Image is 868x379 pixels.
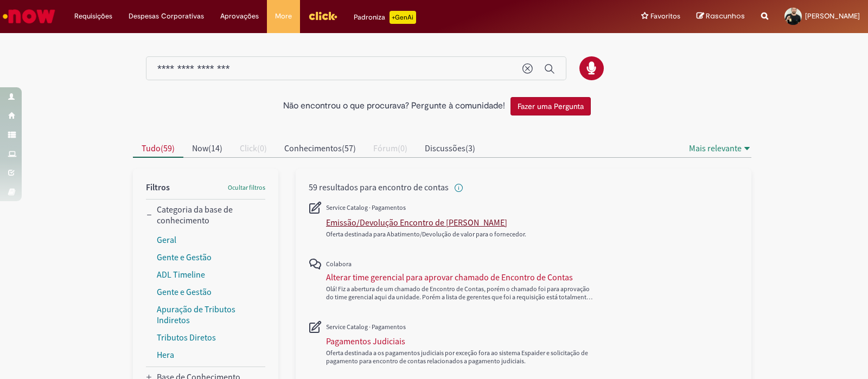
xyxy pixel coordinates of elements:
[283,101,505,111] h2: Não encontrou o que procurava? Pergunte à comunidade!
[650,11,680,22] span: Favoritos
[697,11,745,22] a: Rascunhos
[510,97,591,115] button: Fazer uma Pergunta
[275,11,292,22] span: More
[74,11,112,22] span: Requisições
[308,8,337,24] img: click_logo_yellow_360x200.png
[129,11,204,22] span: Despesas Corporativas
[220,11,259,22] span: Aprovações
[390,11,416,24] p: +GenAi
[805,11,860,21] span: [PERSON_NAME]
[354,11,416,24] div: Padroniza
[706,11,745,21] span: Rascunhos
[1,5,57,27] img: ServiceNow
